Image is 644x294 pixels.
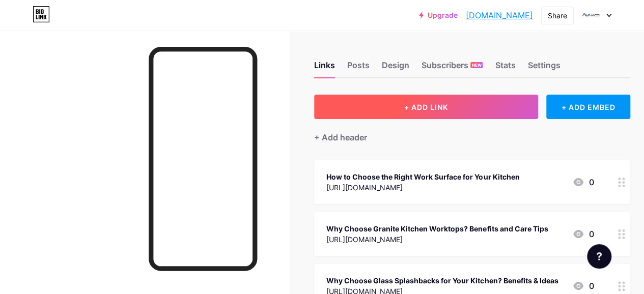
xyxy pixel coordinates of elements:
div: Settings [527,59,560,77]
div: [URL][DOMAIN_NAME] [326,182,519,193]
div: [URL][DOMAIN_NAME] [326,234,548,245]
div: Why Choose Glass Splashbacks for Your Kitchen? Benefits & Ideas [326,275,558,286]
div: Design [382,59,409,77]
div: Share [548,10,567,21]
div: 0 [572,176,594,188]
a: [DOMAIN_NAME] [466,9,533,21]
span: NEW [472,62,482,68]
div: + Add header [314,131,367,143]
div: How to Choose the Right Work Surface for Your Kitchen [326,171,519,182]
div: Posts [347,59,370,77]
div: 0 [572,228,594,240]
div: 0 [572,280,594,292]
div: Links [314,59,335,77]
div: Subscribers [422,59,483,77]
a: Upgrade [419,11,458,19]
button: + ADD LINK [314,95,538,119]
div: + ADD EMBED [546,95,630,119]
img: avamcosolidsurfaces [581,6,601,25]
span: + ADD LINK [404,103,448,111]
div: Why Choose Granite Kitchen Worktops? Benefits and Care Tips [326,223,548,234]
div: Stats [495,59,515,77]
